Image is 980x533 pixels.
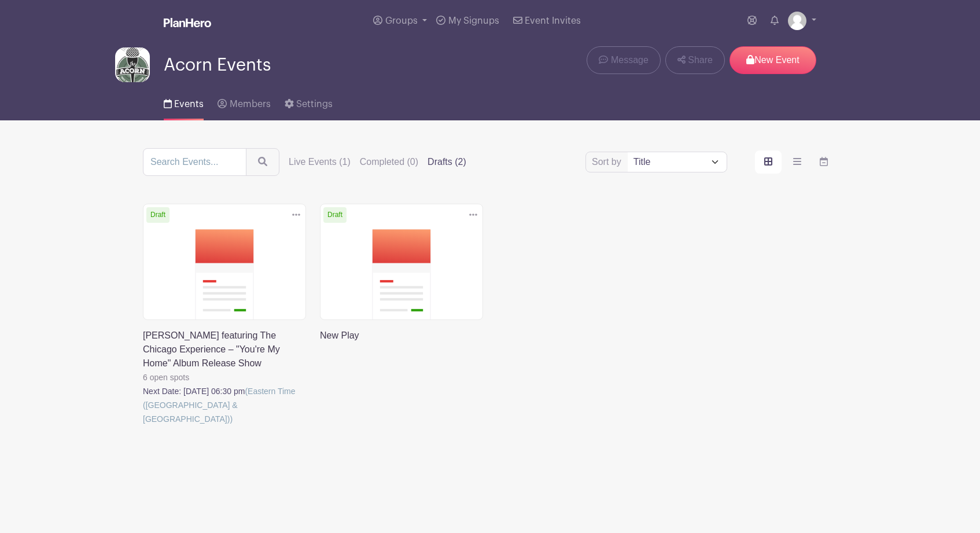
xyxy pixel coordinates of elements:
span: Members [230,100,271,109]
label: Drafts (2) [428,155,466,169]
label: Sort by [592,155,625,169]
a: Share [665,46,725,74]
input: Search Events... [143,148,246,176]
p: New Event [730,46,816,74]
a: Message [587,46,660,74]
span: Message [611,53,649,67]
label: Completed (0) [360,155,418,169]
img: default-ce2991bfa6775e67f084385cd625a349d9dcbb7a52a09fb2fda1e96e2d18dcdb.png [788,12,806,30]
span: Acorn Events [164,56,271,75]
span: Share [688,53,713,67]
a: Members [218,83,270,120]
img: Acorn%20Logo%20SMALL.jpg [115,47,150,82]
label: Live Events (1) [289,155,351,169]
div: filters [289,155,466,169]
a: Events [164,83,204,120]
span: Groups [385,16,418,25]
span: Events [174,100,204,109]
span: My Signups [448,16,499,25]
a: Settings [285,83,333,120]
span: Event Invites [525,16,581,25]
img: logo_white-6c42ec7e38ccf1d336a20a19083b03d10ae64f83f12c07503d8b9e83406b4c7d.svg [164,18,211,27]
span: Settings [296,100,333,109]
div: order and view [755,150,837,174]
